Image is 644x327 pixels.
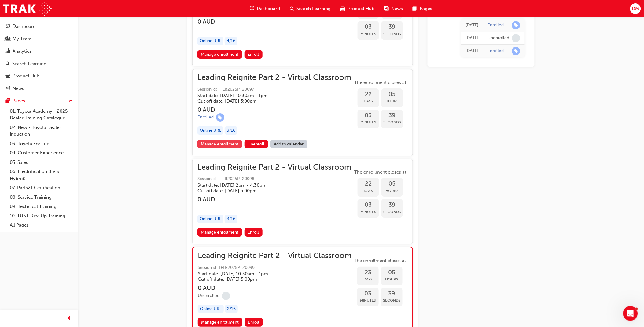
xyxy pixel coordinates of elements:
[197,98,341,104] h5: Cut off date: [DATE] 5:00pm
[225,215,237,223] div: 3 / 16
[358,209,379,216] span: Minutes
[197,93,341,98] h5: Start date: [DATE] 10:30am - 1pm
[225,37,237,45] div: 4 / 16
[408,2,437,15] a: pages-iconPages
[357,297,379,304] span: Minutes
[7,193,75,202] a: 08. Service Training
[225,305,238,313] div: 2 / 16
[340,5,345,13] span: car-icon
[384,5,389,13] span: news-icon
[512,21,520,29] span: learningRecordVerb_ENROLL-icon
[358,119,379,126] span: Minutes
[381,180,403,187] span: 05
[13,36,32,43] div: My Team
[488,22,504,28] div: Enrolled
[381,31,403,38] span: Seconds
[381,24,403,31] span: 39
[257,5,280,12] span: Dashboard
[222,292,230,300] span: learningRecordVerb_NONE-icon
[381,201,403,209] span: 39
[358,180,379,187] span: 22
[358,98,379,105] span: Days
[7,167,75,183] a: 06. Electrification (EV & Hybrid)
[6,36,10,42] span: people-icon
[248,230,259,235] span: Enroll
[197,18,351,25] h3: 0 AUD
[6,98,10,104] span: pages-icon
[348,5,374,12] span: Product Hub
[2,70,75,82] a: Product Hub
[248,320,259,325] span: Enroll
[381,98,403,105] span: Hours
[250,5,254,13] span: guage-icon
[358,112,379,119] span: 03
[197,50,242,59] a: Manage enrollment
[381,187,403,194] span: Hours
[353,169,408,176] span: The enrollment closes at
[13,85,24,92] div: News
[466,47,479,55] div: Wed Jul 30 2025 13:12:27 GMT+1000 (Australian Eastern Standard Time)
[216,113,224,122] span: learningRecordVerb_ENROLL-icon
[381,269,403,276] span: 05
[381,119,403,126] span: Seconds
[290,5,294,13] span: search-icon
[6,73,10,79] span: car-icon
[197,140,242,148] a: Manage enrollment
[197,215,223,223] div: Online URL
[245,2,285,15] a: guage-iconDashboard
[248,52,259,57] span: Enroll
[198,271,342,276] h5: Start date: [DATE] 10:30am - 1pm
[198,284,351,291] h3: 0 AUD
[245,228,263,237] button: Enroll
[336,2,379,15] a: car-iconProduct Hub
[197,106,351,113] h3: 0 AUD
[13,48,31,55] div: Analytics
[7,220,75,230] a: All Pages
[12,60,46,67] div: Search Learning
[197,74,408,151] button: Leading Reignite Part 2 - Virtual ClassroomSession id: TFLR2025PT20097Start date: [DATE] 10:30am ...
[512,34,520,42] span: learningRecordVerb_NONE-icon
[2,58,75,70] a: Search Learning
[197,196,351,203] h3: 0 AUD
[225,126,237,135] div: 3 / 16
[13,23,36,30] div: Dashboard
[2,20,75,95] button: DashboardMy TeamAnalyticsSearch LearningProduct HubNews
[352,257,407,264] span: The enrollment closes at
[6,86,10,92] span: news-icon
[197,115,214,120] div: Enrolled
[7,123,75,139] a: 02. New - Toyota Dealer Induction
[357,276,379,283] span: Days
[197,86,351,93] span: Session id: TFLR2025PT20097
[379,2,408,15] a: news-iconNews
[512,47,520,55] span: learningRecordVerb_ENROLL-icon
[7,158,75,167] a: 05. Sales
[69,97,73,105] span: up-icon
[2,95,75,107] button: Pages
[381,290,403,297] span: 39
[198,276,342,282] h5: Cut off date: [DATE] 5:00pm
[632,5,639,12] span: DM
[358,187,379,194] span: Days
[2,33,75,45] a: My Team
[391,5,403,12] span: News
[197,74,351,81] span: Leading Reignite Part 2 - Virtual Classroom
[13,97,25,104] div: Pages
[245,50,263,59] button: Enroll
[198,318,242,327] a: Manage enrollment
[466,35,479,42] div: Mon Sep 29 2025 10:55:25 GMT+1000 (Australian Eastern Standard Time)
[353,79,408,86] span: The enrollment closes at
[6,49,10,54] span: chart-icon
[6,24,10,29] span: guage-icon
[488,35,510,41] div: Unenrolled
[2,46,75,57] a: Analytics
[270,140,307,148] a: Add to calendar
[197,164,351,171] span: Leading Reignite Part 2 - Virtual Classroom
[7,183,75,193] a: 07. Parts21 Certification
[197,188,341,194] h5: Cut off date: [DATE] 5:00pm
[245,318,263,327] button: Enroll
[7,148,75,158] a: 04. Customer Experience
[198,293,219,299] div: Unenrolled
[7,211,75,221] a: 10. TUNE Rev-Up Training
[197,164,408,239] button: Leading Reignite Part 2 - Virtual ClassroomSession id: TFLR2025PT20098Start date: [DATE] 2pm - 4:...
[198,252,351,259] span: Leading Reignite Part 2 - Virtual Classroom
